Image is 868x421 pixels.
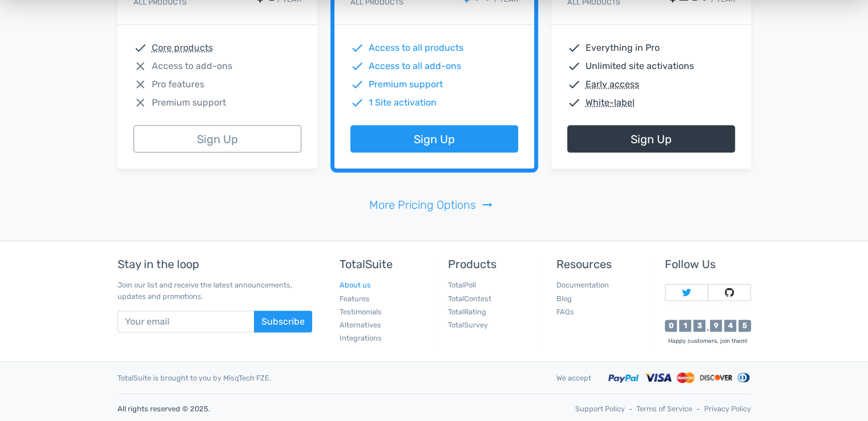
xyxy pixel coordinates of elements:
button: Subscribe [254,311,312,333]
a: Testimonials [340,307,382,316]
abbr: Early access [586,78,639,91]
div: 1 [679,320,691,332]
a: FAQs [556,307,574,316]
a: Sign Up [350,126,518,153]
a: Privacy Policy [704,403,751,414]
span: Unlimited site activations [586,59,694,73]
a: Sign Up [134,126,301,153]
p: All rights reserved © 2025. [118,403,426,414]
a: Blog [556,294,572,303]
span: check [567,96,581,110]
span: Access to add-ons [152,59,232,73]
span: check [567,41,581,55]
span: close [134,78,147,91]
span: Premium support [152,96,226,110]
p: Join our list and receive the latest announcements, updates and promotions. [118,280,312,301]
a: TotalRating [448,307,486,316]
img: Accepted payment methods [608,371,751,384]
span: check [567,59,581,73]
span: Everything in Pro [586,41,660,55]
a: Features [340,294,370,303]
span: check [350,59,364,73]
input: Your email [118,311,255,333]
h5: Follow Us [665,258,750,270]
a: Integrations [340,334,382,342]
a: Documentation [556,281,609,289]
span: Access to all products [369,41,463,55]
div: , [705,325,710,332]
a: About us [340,281,371,289]
span: arrow_right_alt [481,198,494,212]
abbr: Core products [152,41,213,55]
h5: Resources [556,258,642,270]
span: check [350,96,364,110]
a: More Pricing Optionsarrow_right_alt [369,196,499,213]
div: 9 [710,320,722,332]
img: Follow TotalSuite on Twitter [682,288,691,297]
h5: Products [448,258,534,270]
span: 1 Site activation [369,96,437,110]
div: 0 [665,320,677,332]
a: Sign Up [567,126,735,153]
h5: Stay in the loop [118,258,312,270]
div: TotalSuite is brought to you by MisqTech FZE. [109,373,548,383]
span: check [567,78,581,91]
div: 4 [724,320,736,332]
abbr: White-label [586,96,635,110]
a: TotalPoll [448,281,476,289]
div: We accept [548,373,600,383]
a: TotalSurvey [448,321,488,329]
span: Pro features [152,78,204,91]
img: Follow TotalSuite on Github [725,288,734,297]
span: ‐ [629,403,632,414]
a: Alternatives [340,321,381,329]
div: 5 [738,320,750,332]
div: 3 [693,320,705,332]
span: close [134,59,147,73]
span: ‐ [697,403,699,414]
a: Terms of Service [636,403,692,414]
h5: TotalSuite [340,258,425,270]
span: close [134,96,147,110]
span: check [350,41,364,55]
span: Access to all add-ons [369,59,461,73]
span: Premium support [369,78,443,91]
a: TotalContest [448,294,491,303]
span: check [350,78,364,91]
span: check [134,41,147,55]
a: Support Policy [575,403,625,414]
div: Happy customers, join them! [665,337,750,345]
